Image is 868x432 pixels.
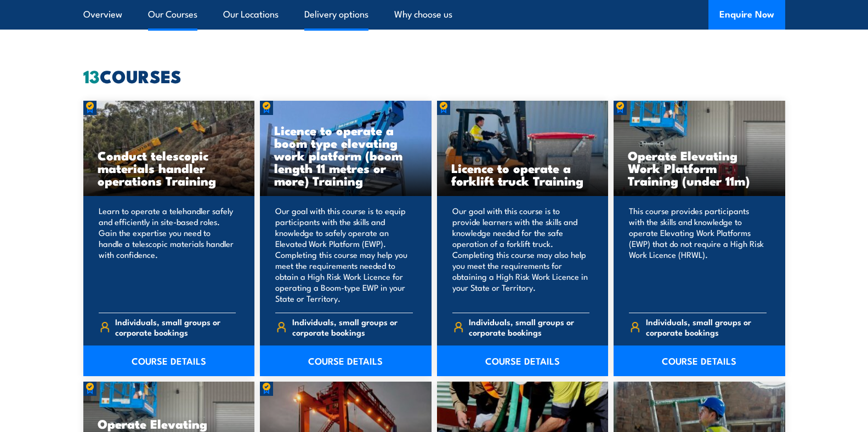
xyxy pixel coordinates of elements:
[614,345,785,376] a: COURSE DETAILS
[629,205,767,304] p: This course provides participants with the skills and knowledge to operate Elevating Work Platfor...
[646,316,767,337] span: Individuals, small groups or corporate bookings
[451,162,594,187] h3: Licence to operate a forklift truck Training
[83,68,785,83] h2: COURSES
[83,345,255,376] a: COURSE DETAILS
[115,316,236,337] span: Individuals, small groups or corporate bookings
[469,316,589,337] span: Individuals, small groups or corporate bookings
[99,205,236,304] p: Learn to operate a telehandler safely and efficiently in site-based roles. Gain the expertise you...
[98,149,241,187] h3: Conduct telescopic materials handler operations Training
[275,205,413,304] p: Our goal with this course is to equip participants with the skills and knowledge to safely operat...
[260,345,432,376] a: COURSE DETAILS
[274,124,417,187] h3: Licence to operate a boom type elevating work platform (boom length 11 metres or more) Training
[452,205,590,304] p: Our goal with this course is to provide learners with the skills and knowledge needed for the saf...
[437,345,609,376] a: COURSE DETAILS
[83,62,100,89] strong: 13
[628,149,771,187] h3: Operate Elevating Work Platform Training (under 11m)
[292,316,413,337] span: Individuals, small groups or corporate bookings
